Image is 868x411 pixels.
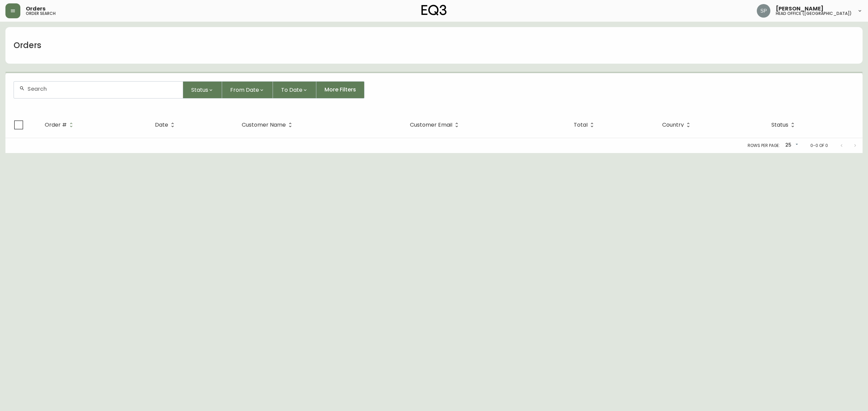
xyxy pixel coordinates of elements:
[662,123,684,127] span: Country
[222,81,273,99] button: From Date
[27,86,177,92] input: Search
[757,4,770,18] img: 0cb179e7bf3690758a1aaa5f0aafa0b4
[771,123,788,127] span: Status
[26,12,56,16] h5: order search
[574,123,588,127] span: Total
[410,122,461,128] span: Customer Email
[410,123,452,127] span: Customer Email
[748,143,780,149] p: Rows per page:
[810,143,828,149] p: 0-0 of 0
[273,81,316,99] button: To Date
[771,122,797,128] span: Status
[155,123,168,127] span: Date
[155,122,177,128] span: Date
[45,122,76,128] span: Order #
[45,123,67,127] span: Order #
[662,122,693,128] span: Country
[776,12,852,16] h5: head office ([GEOGRAPHIC_DATA])
[316,81,364,99] button: More Filters
[776,6,824,12] span: [PERSON_NAME]
[242,123,286,127] span: Customer Name
[421,5,447,16] img: logo
[183,81,222,99] button: Status
[242,122,295,128] span: Customer Name
[783,140,800,151] div: 25
[191,86,208,94] span: Status
[324,86,356,93] span: More Filters
[281,86,302,94] span: To Date
[14,40,41,51] h1: Orders
[26,6,45,12] span: Orders
[230,86,259,94] span: From Date
[574,122,596,128] span: Total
